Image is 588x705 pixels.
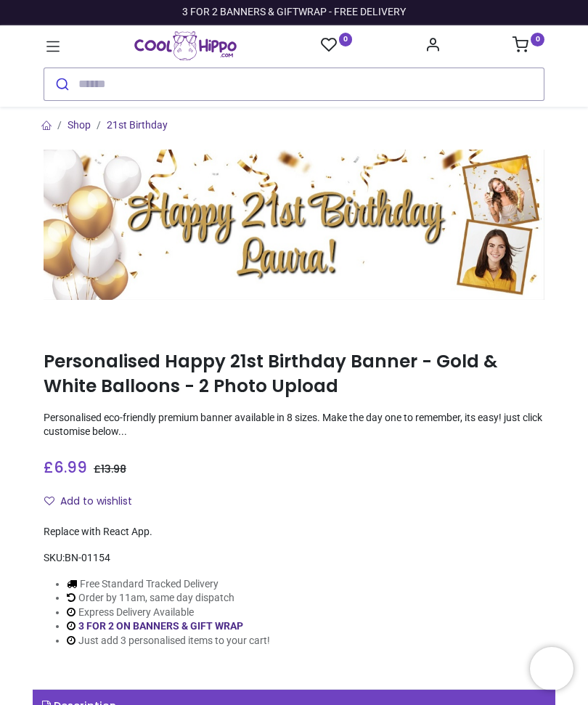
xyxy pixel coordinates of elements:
span: 6.99 [54,457,87,478]
a: 0 [321,36,353,54]
a: 3 FOR 2 ON BANNERS & GIFT WRAP [78,620,243,632]
div: Replace with React App. [44,525,544,539]
li: Just add 3 personalised items to your cart! [67,634,270,648]
li: Free Standard Tracked Delivery [67,577,270,592]
span: BN-01154 [65,552,110,563]
h1: Personalised Happy 21st Birthday Banner - Gold & White Balloons - 2 Photo Upload [44,349,544,399]
a: Shop [68,119,91,131]
a: Account Info [425,41,441,52]
a: 0 [513,41,544,52]
span: £ [44,457,87,478]
sup: 0 [531,33,544,46]
div: SKU: [44,551,544,566]
p: Personalised eco-friendly premium banner available in 8 sizes. Make the day one to remember, its ... [44,411,544,439]
span: £ [94,462,126,476]
i: Add to wishlist [44,496,54,506]
iframe: Brevo live chat [530,647,573,690]
a: Logo of Cool Hippo [134,31,237,60]
sup: 0 [339,33,353,46]
button: Add to wishlistAdd to wishlist [44,489,144,514]
img: Cool Hippo [134,31,237,60]
button: Submit [44,68,78,100]
li: Order by 11am, same day dispatch [67,591,270,606]
div: 3 FOR 2 BANNERS & GIFTWRAP - FREE DELIVERY [182,5,406,20]
img: Personalised Happy 21st Birthday Banner - Gold & White Balloons - 2 Photo Upload [44,150,544,300]
li: Express Delivery Available [67,606,270,620]
a: 21st Birthday [107,119,168,131]
span: 13.98 [101,462,126,476]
